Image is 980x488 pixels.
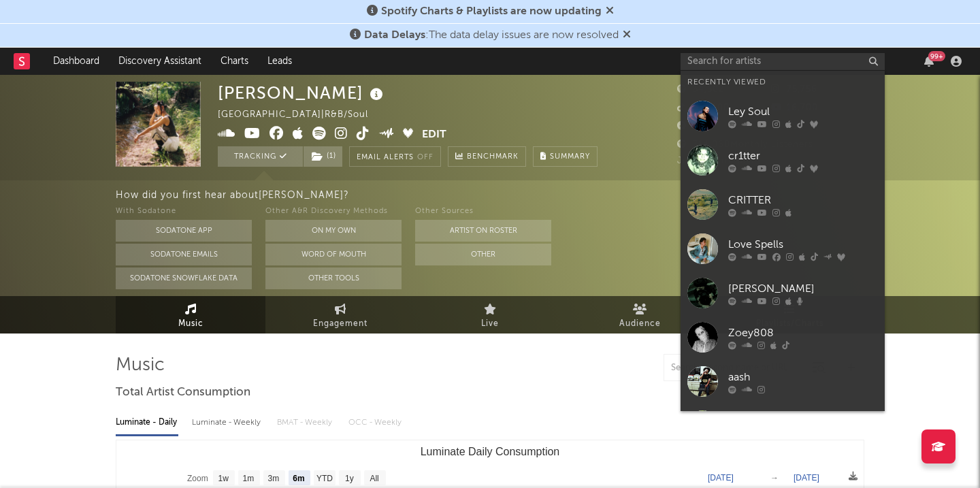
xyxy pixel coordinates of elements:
button: Other Tools [265,267,402,289]
a: Dashboard [44,48,109,75]
span: Music [178,316,203,332]
button: (1) [304,146,342,167]
span: 137,400 [677,103,730,112]
div: [PERSON_NAME] [728,280,878,297]
button: Sodatone App [116,220,252,242]
button: On My Own [265,220,402,242]
span: : The data delay issues are now resolved [364,30,619,41]
text: 1m [243,474,255,483]
span: Jump Score: 83.2 [677,157,757,165]
span: Data Delays [364,30,425,41]
button: Sodatone Snowflake Data [116,267,252,289]
a: Charts [211,48,258,75]
span: Benchmark [467,149,519,165]
span: 34,502 [677,85,724,94]
a: Love Spells [681,227,885,271]
span: Live [481,316,499,332]
span: Dismiss [623,30,631,41]
div: Love Spells [728,236,878,253]
span: Engagement [313,316,367,332]
div: Other Sources [415,204,551,220]
div: Zoey808 [728,325,878,341]
a: Live [415,296,565,334]
span: ( 1 ) [303,146,343,167]
div: Luminate - Daily [116,411,178,434]
div: [PERSON_NAME] [218,82,387,104]
text: 3m [268,474,280,483]
div: Other A&R Discovery Methods [265,204,402,220]
button: Artist on Roster [415,220,551,242]
text: YTD [316,474,333,483]
a: Discovery Assistant [109,48,211,75]
a: cr1tter [681,138,885,182]
span: Summary [550,153,590,161]
div: aash [728,369,878,385]
a: Zoey808 [681,315,885,359]
a: Audience [565,296,715,334]
button: Tracking [218,146,303,167]
text: All [370,474,378,483]
div: Ley Soul [728,103,878,120]
span: Dismiss [606,6,614,17]
span: 832 [677,122,710,131]
span: 314,060 Monthly Listeners [677,140,813,149]
em: Off [417,154,434,161]
button: Word Of Mouth [265,244,402,265]
span: Total Artist Consumption [116,385,250,401]
a: CRITTER [681,182,885,227]
a: Benchmark [448,146,526,167]
text: 6m [293,474,304,483]
div: [GEOGRAPHIC_DATA] | R&B/Soul [218,107,384,123]
a: Ley Soul [681,94,885,138]
a: [PERSON_NAME] [681,271,885,315]
text: Zoom [187,474,208,483]
button: Email AlertsOff [349,146,441,167]
div: cr1tter [728,148,878,164]
span: Spotify Charts & Playlists are now updating [381,6,602,17]
text: 1y [345,474,354,483]
input: Search by song name or URL [664,363,808,374]
button: Edit [422,127,446,144]
a: Leads [258,48,301,75]
a: Engagement [265,296,415,334]
input: Search for artists [681,53,885,70]
text: [DATE] [794,473,819,483]
div: Luminate - Weekly [192,411,263,434]
text: → [770,473,779,483]
a: aash [681,359,885,404]
a: [PERSON_NAME] [681,404,885,448]
div: With Sodatone [116,204,252,220]
button: Sodatone Emails [116,244,252,265]
div: 99 + [928,51,945,61]
button: Other [415,244,551,265]
text: Luminate Daily Consumption [421,446,560,457]
a: Music [116,296,265,334]
text: [DATE] [708,473,734,483]
div: Recently Viewed [687,74,878,91]
span: Audience [619,316,661,332]
button: 99+ [924,56,934,67]
text: 1w [218,474,229,483]
div: How did you first hear about [PERSON_NAME] ? [116,187,980,204]
button: Summary [533,146,598,167]
div: CRITTER [728,192,878,208]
